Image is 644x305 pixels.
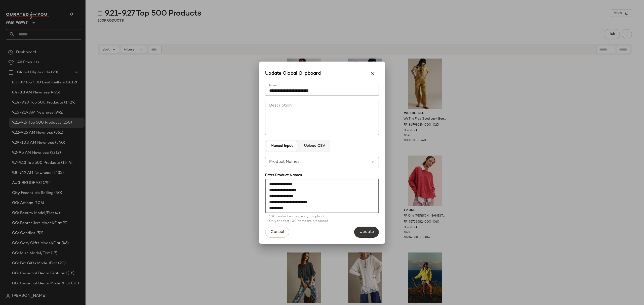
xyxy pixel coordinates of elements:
[269,159,299,165] span: Product Names
[304,144,325,148] span: Upload CSV
[359,230,374,234] span: Update
[265,173,379,178] div: Enter Product Names
[270,230,284,234] span: Cancel
[265,227,289,238] button: Cancel
[265,70,321,77] span: Update Global Clipboard
[354,227,379,238] button: Update
[266,141,297,151] button: Manual Input
[270,144,293,148] span: Manual Input
[300,141,329,151] button: Upload CSV
[269,215,375,224] div: 100 product names ready to upload Only the first 100 items are processed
